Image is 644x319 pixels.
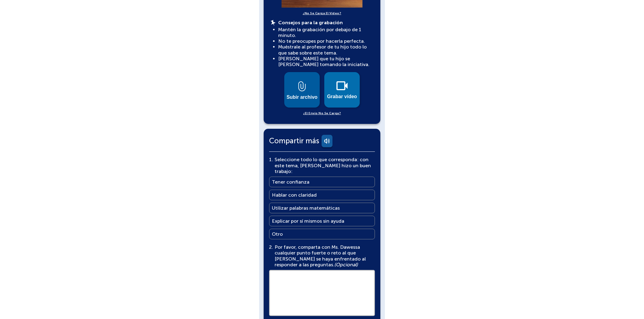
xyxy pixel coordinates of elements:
[278,56,373,67] li: [PERSON_NAME] que tu hijo se [PERSON_NAME] tomando la iniciativa.
[269,138,319,144] span: Compartir más
[272,192,317,198] main: Hablar con claridad
[303,111,341,116] a: ¿El envío no se carga?
[269,190,375,200] a: Hablar con claridad
[269,229,375,239] a: Otro
[272,157,273,162] span: .
[278,20,343,25] strong: Consejos para la grabación
[269,244,273,250] span: 2.
[286,95,317,100] font: Subir archivo
[334,262,358,267] em: (Opcional)
[275,157,373,174] main: Seleccione todo lo que corresponda: con este tema, [PERSON_NAME] hizo un buen trabajo:
[298,81,306,91] img: attach.png
[336,81,348,90] img: videocam.png
[275,244,373,267] main: Por favor, comparta con Ms. Dawessa cualquier punto fuerte o reto al que [PERSON_NAME] se haya en...
[303,11,341,16] a: ¿No se carga el vídeo?
[269,203,375,213] a: Utilizar palabras matemáticas
[278,27,373,38] li: Mantén la grabación por debajo de 1 minuto.
[272,231,283,237] main: Otro
[272,218,344,224] main: Explicar por sí mismos sin ayuda
[278,44,373,55] li: Muéstrale al profesor de tu hijo todo lo que sabe sobre este tema.
[278,38,373,44] li: No te preocupes por hacerla perfecta.
[269,216,375,226] a: Explicar por sí mismos sin ayuda
[272,179,309,185] main: Tener confianza
[327,94,357,99] font: Grabar vídeo
[269,177,375,187] a: Tener confianza
[269,157,272,162] span: 1
[284,72,320,108] button: Subir archivo
[324,72,360,108] button: Grabar vídeo
[272,205,340,211] main: Utilizar palabras matemáticas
